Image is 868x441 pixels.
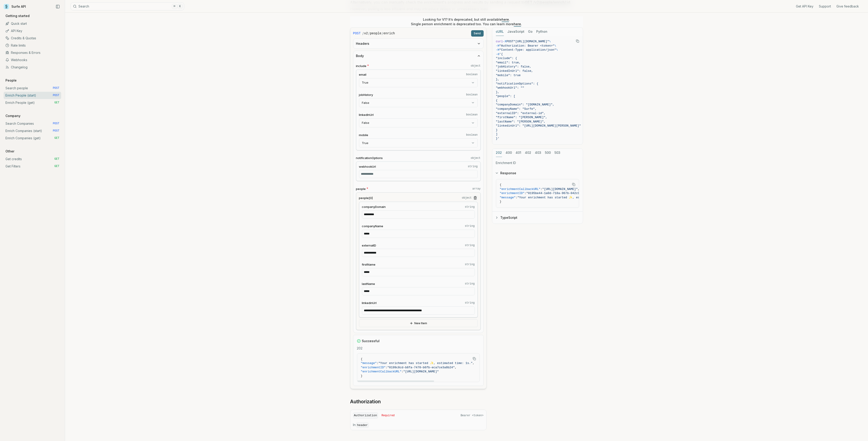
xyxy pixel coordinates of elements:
[362,282,375,286] span: lastName
[359,133,368,137] span: mobile
[356,64,367,68] span: include
[516,149,521,157] button: 401
[4,64,61,71] a: Changelog
[359,164,376,169] span: webhookUrl
[502,17,509,21] a: here
[4,99,61,106] a: Enrich People (get) GET
[359,72,367,77] span: email
[53,129,59,133] span: POST
[496,40,503,43] span: curl
[471,30,484,37] button: Send
[496,48,500,52] span: -H
[359,113,374,117] span: linkedInUrl
[350,399,381,405] a: Authorization
[411,17,522,26] p: Looking for V1? It’s deprecated, but still available . Single person enrichment is deprecated too...
[496,61,521,64] span: "email": true,
[353,423,484,428] p: In:
[554,44,556,47] span: \
[465,282,475,286] code: string
[353,413,378,419] code: Authorization
[466,73,478,76] code: boolean
[379,361,473,365] span: "Your enrichment has started ✨, estimated time: 1s."
[357,339,480,343] div: Successful
[361,357,363,361] span: {
[4,14,31,18] p: Getting started
[465,244,475,247] code: string
[496,99,498,102] span: {
[468,165,478,168] code: string
[496,27,504,36] button: cURL
[368,31,370,36] span: /
[356,156,383,160] span: notificationOptions
[466,113,478,117] code: boolean
[496,82,538,85] span: "notificationOptions": {
[4,27,61,35] a: API Key
[353,51,483,61] button: Body
[70,2,184,10] button: Search⌘K
[4,42,61,49] a: Rate limits
[4,20,61,27] a: Quick start
[578,187,580,191] span: ,
[500,192,525,195] span: "enrichmentID"
[377,361,379,365] span: :
[499,52,503,56] span: '{
[172,4,177,9] kbd: ⌘
[4,155,61,163] a: Get credits GET
[356,423,369,428] code: header
[359,93,373,97] span: jobHistory
[382,414,395,417] span: Required
[4,149,16,154] p: Other
[361,374,363,378] span: }
[4,49,61,56] a: Responses & Errors
[555,149,561,157] button: 503
[466,133,478,137] code: boolean
[4,56,61,64] a: Webhooks
[496,112,546,115] span: "externalID": "external-id",
[796,4,813,9] a: Get API Key
[514,40,549,43] span: "[URL][DOMAIN_NAME]"
[473,361,474,365] span: ,
[496,107,537,111] span: "companyName": "Surfe",
[54,3,61,10] button: Collapse Sidebar
[361,366,386,369] span: "enrichmentID"
[496,52,500,56] span: -d
[496,95,516,98] span: "people": [
[506,40,513,43] span: POST
[496,90,500,94] span: },
[549,40,551,43] span: \
[472,187,481,191] code: array
[471,64,481,68] code: object
[535,149,541,157] button: 403
[496,103,554,106] span: "companyDomain": "[DOMAIN_NAME]",
[362,205,386,209] span: companyDomain
[492,212,583,224] button: TypeScript
[492,167,583,179] button: Response
[500,200,502,203] span: }
[362,31,364,36] span: /
[496,65,531,68] span: "jobHistory": false,
[4,135,61,142] a: Enrich Companies (get) GET
[4,78,18,83] p: People
[4,92,61,99] a: Enrich People (start) POST
[4,114,22,118] p: Company
[4,85,61,92] a: Search people POST
[54,101,59,105] span: GET
[353,39,483,49] button: Headers
[362,224,383,228] span: companyName
[357,346,480,351] p: 202
[516,196,518,199] span: :
[359,196,373,200] span: people[0]
[359,319,478,327] button: New Item
[356,187,366,191] span: people
[492,179,583,212] div: Response
[528,27,533,36] button: Go
[353,31,361,36] span: POST
[496,132,498,136] span: ]
[465,224,475,228] code: string
[819,4,831,9] a: Support
[496,116,547,119] span: "firstName": "[PERSON_NAME]",
[500,187,541,191] span: "enrichmentCallbackURL"
[370,31,381,36] code: people
[362,262,376,267] span: firstName
[364,31,368,36] code: v2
